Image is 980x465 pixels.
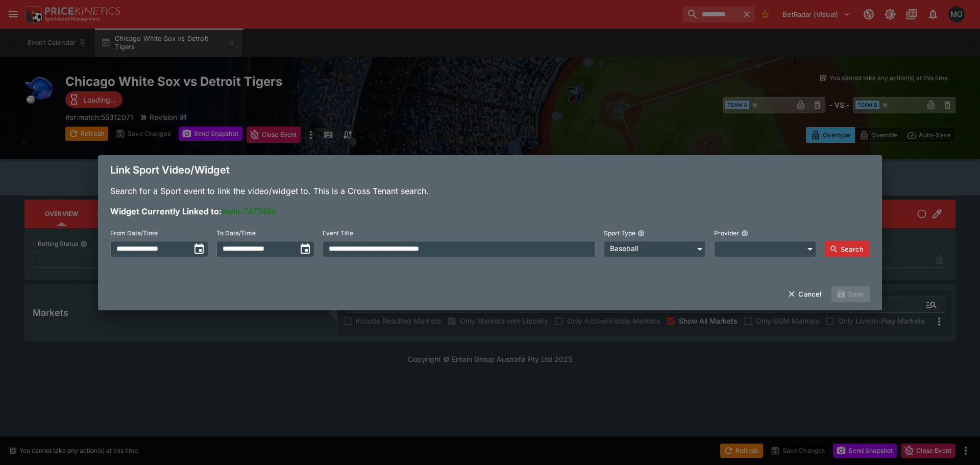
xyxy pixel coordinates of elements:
[638,230,645,237] button: Sport Type
[714,229,739,237] p: Provider
[222,206,277,216] span: bwin-7477486
[216,229,256,237] p: To Date/Time
[741,230,748,237] button: Provider
[323,229,353,237] p: Event Title
[110,206,222,216] b: Widget Currently Linked to:
[782,286,827,302] button: Cancel
[604,240,706,257] div: Baseball
[296,240,314,258] button: toggle date time picker
[98,155,882,185] div: Link Sport Video/Widget
[110,229,158,237] p: From Date/Time
[110,185,870,197] p: Search for a Sport event to link the video/widget to. This is a Cross Tenant search.
[190,240,208,258] button: toggle date time picker
[824,241,870,257] button: Search
[604,229,635,237] p: Sport Type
